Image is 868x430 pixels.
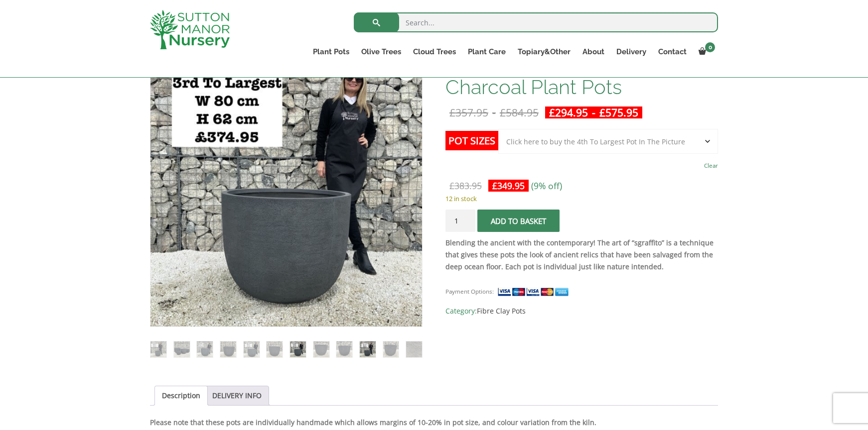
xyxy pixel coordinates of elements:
bdi: 357.95 [449,106,488,119]
span: £ [449,180,454,192]
img: The Egg Pot Fibre Clay Charcoal Plant Pots [150,341,166,357]
a: About [577,45,610,59]
img: The Egg Pot Fibre Clay Charcoal Plant Pots - Image 11 [383,341,399,357]
bdi: 575.95 [599,106,638,119]
span: £ [492,180,497,192]
img: The Egg Pot Fibre Clay Charcoal Plant Pots - Image 10 [360,341,376,357]
img: The Egg Pot Fibre Clay Charcoal Plant Pots - Image 12 [406,341,422,357]
small: Payment Options: [445,288,494,295]
bdi: 294.95 [549,106,588,119]
span: (9% off) [531,180,562,192]
span: £ [549,106,555,119]
span: £ [500,106,506,119]
img: The Egg Pot Fibre Clay Charcoal Plant Pots - Image 4 [220,341,236,357]
input: Search... [354,12,718,32]
img: The Egg Pot Fibre Clay Charcoal Plant Pots - Image 5 [244,341,260,357]
a: Olive Trees [355,45,407,59]
img: logo [150,10,230,49]
span: 0 [705,42,715,52]
bdi: 584.95 [500,106,539,119]
bdi: 349.95 [492,180,525,192]
a: 0 [693,45,718,59]
img: The Egg Pot Fibre Clay Charcoal Plant Pots - Image 2 [174,341,190,357]
a: Cloud Trees [407,45,462,59]
img: The Egg Pot Fibre Clay Charcoal Plant Pots - Image 3 [197,341,213,357]
a: Plant Pots [307,45,355,59]
p: 12 in stock [445,193,718,205]
ins: - [545,107,642,118]
a: Description [162,386,200,405]
strong: Please note that these pots are individually handmade which allows margins of 10-20% in pot size,... [150,418,596,427]
span: Category: [445,305,718,317]
a: Contact [652,45,693,59]
img: The Egg Pot Fibre Clay Charcoal Plant Pots - Image 9 [336,341,352,357]
label: Pot Sizes [445,131,498,150]
img: The Egg Pot Fibre Clay Charcoal Plant Pots - Image 7 [290,341,306,357]
input: Product quantity [445,210,475,232]
img: The Egg Pot Fibre Clay Charcoal Plant Pots - Image 8 [313,341,329,357]
img: The Egg Pot Fibre Clay Charcoal Plant Pots - Image 6 [267,341,283,357]
button: Add to basket [477,210,560,232]
span: £ [599,106,605,119]
a: Clear options [704,159,718,173]
a: Delivery [610,45,652,59]
bdi: 383.95 [449,180,482,192]
a: DELIVERY INFO [212,386,262,405]
img: payment supported [497,287,572,297]
a: Fibre Clay Pots [477,306,526,316]
del: - [445,107,543,118]
strong: Blending the ancient with the contemporary! The art of “sgraffito” is a technique that gives thes... [445,238,714,271]
span: £ [449,106,455,119]
a: Topiary&Other [512,45,577,59]
a: Plant Care [462,45,512,59]
h1: The Egg Pot Fibre Clay Charcoal Plant Pots [445,56,718,98]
